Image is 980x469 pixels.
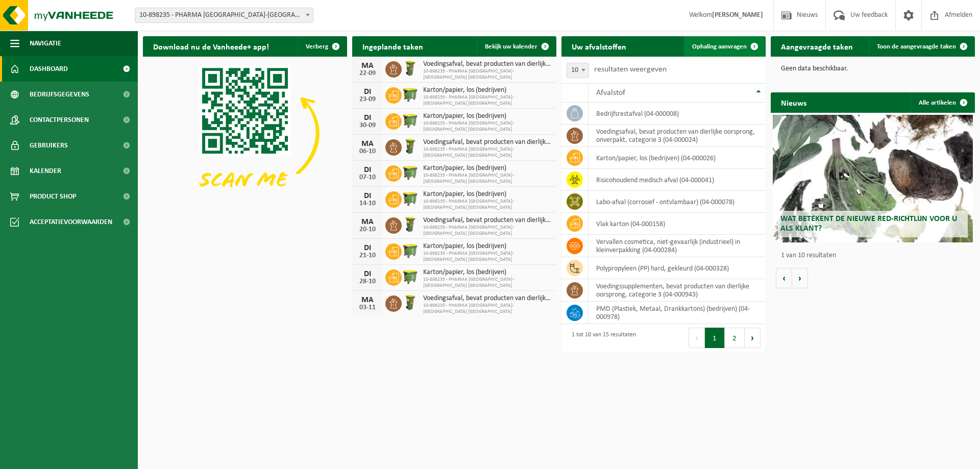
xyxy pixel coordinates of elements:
h2: Nieuws [771,92,817,112]
img: WB-0060-HPE-GN-50 [402,216,419,233]
span: 10-898235 - PHARMA [GEOGRAPHIC_DATA]-[GEOGRAPHIC_DATA] [GEOGRAPHIC_DATA] [423,172,551,185]
div: 14-10 [357,200,378,207]
td: voedingsafval, bevat producten van dierlijke oorsprong, onverpakt, categorie 3 (04-000024) [589,125,766,147]
img: WB-1100-HPE-GN-50 [402,242,419,259]
div: 28-10 [357,278,378,285]
h2: Aangevraagde taken [771,36,863,56]
button: Next [745,328,761,348]
td: vlak karton (04-000158) [589,213,766,235]
div: DI [357,270,378,278]
div: 21-10 [357,252,378,259]
a: Toon de aangevraagde taken [869,36,974,57]
label: resultaten weergeven [594,65,667,73]
h2: Download nu de Vanheede+ app! [143,36,279,56]
td: risicohoudend medisch afval (04-000041) [589,169,766,191]
span: Bekijk uw kalender [485,43,537,50]
h2: Ingeplande taken [352,36,433,56]
span: Product Shop [30,184,76,209]
img: WB-0060-HPE-GN-50 [402,60,419,77]
span: 10 [567,63,589,78]
span: Gebruikers [30,133,68,158]
div: 07-10 [357,174,378,181]
img: WB-1100-HPE-GN-50 [402,164,419,181]
a: Wat betekent de nieuwe RED-richtlijn voor u als klant? [773,115,973,242]
span: 10-898235 - PHARMA [GEOGRAPHIC_DATA]-[GEOGRAPHIC_DATA] [GEOGRAPHIC_DATA] [423,225,551,237]
img: WB-1100-HPE-GN-50 [402,112,419,129]
div: DI [357,244,378,252]
span: Afvalstof [596,89,625,97]
div: 06-10 [357,148,378,155]
img: WB-1100-HPE-GN-50 [402,190,419,207]
td: vervallen cosmetica, niet-gevaarlijk (industrieel) in kleinverpakking (04-000284) [589,235,766,257]
td: bedrijfsrestafval (04-000008) [589,103,766,125]
span: Acceptatievoorwaarden [30,209,112,235]
span: Dashboard [30,56,68,82]
span: 10-898235 - PHARMA [GEOGRAPHIC_DATA]-[GEOGRAPHIC_DATA] [GEOGRAPHIC_DATA] [423,251,551,263]
span: 10-898235 - PHARMA BELGIUM-BELMEDIS HOBOKEN - HOBOKEN [135,8,313,22]
span: Karton/papier, los (bedrijven) [423,242,551,251]
button: Vorige [776,268,792,288]
p: Geen data beschikbaar. [781,65,965,72]
span: 10-898235 - PHARMA [GEOGRAPHIC_DATA]-[GEOGRAPHIC_DATA] [GEOGRAPHIC_DATA] [423,68,551,81]
img: WB-0060-HPE-GN-50 [402,138,419,155]
td: labo-afval (corrosief - ontvlambaar) (04-000078) [589,191,766,213]
span: Karton/papier, los (bedrijven) [423,164,551,172]
div: 20-10 [357,226,378,233]
button: Previous [689,328,705,348]
div: MA [357,62,378,70]
div: DI [357,114,378,122]
div: 23-09 [357,96,378,103]
button: Verberg [298,36,346,57]
span: Voedingsafval, bevat producten van dierlijke oorsprong, onverpakt, categorie 3 [423,216,551,225]
div: DI [357,88,378,96]
span: Navigatie [30,31,61,56]
strong: [PERSON_NAME] [712,11,763,19]
span: 10-898235 - PHARMA [GEOGRAPHIC_DATA]-[GEOGRAPHIC_DATA] [GEOGRAPHIC_DATA] [423,120,551,133]
td: voedingssupplementen, bevat producten van dierlijke oorsprong, categorie 3 (04-000943) [589,279,766,302]
div: MA [357,296,378,304]
span: 10-898235 - PHARMA [GEOGRAPHIC_DATA]-[GEOGRAPHIC_DATA] [GEOGRAPHIC_DATA] [423,199,551,211]
div: 30-09 [357,122,378,129]
span: 10 [567,63,589,78]
button: 1 [705,328,725,348]
div: 22-09 [357,70,378,77]
span: Voedingsafval, bevat producten van dierlijke oorsprong, onverpakt, categorie 3 [423,138,551,146]
td: karton/papier, los (bedrijven) (04-000026) [589,147,766,169]
span: 10-898235 - PHARMA [GEOGRAPHIC_DATA]-[GEOGRAPHIC_DATA] [GEOGRAPHIC_DATA] [423,277,551,289]
span: Verberg [306,43,328,50]
a: Ophaling aanvragen [684,36,765,57]
div: 03-11 [357,304,378,311]
span: Karton/papier, los (bedrijven) [423,268,551,277]
span: Kalender [30,158,61,184]
div: MA [357,140,378,148]
span: Toon de aangevraagde taken [877,43,956,50]
a: Alle artikelen [911,92,974,113]
span: Wat betekent de nieuwe RED-richtlijn voor u als klant? [780,215,957,233]
img: WB-0060-HPE-GN-50 [402,294,419,311]
img: Download de VHEPlus App [143,57,347,210]
span: 10-898235 - PHARMA [GEOGRAPHIC_DATA]-[GEOGRAPHIC_DATA] [GEOGRAPHIC_DATA] [423,146,551,159]
div: DI [357,166,378,174]
div: MA [357,218,378,226]
div: DI [357,192,378,200]
td: polypropyleen (PP) hard, gekleurd (04-000328) [589,257,766,279]
span: Voedingsafval, bevat producten van dierlijke oorsprong, onverpakt, categorie 3 [423,60,551,68]
span: 10-898235 - PHARMA BELGIUM-BELMEDIS HOBOKEN - HOBOKEN [135,8,313,23]
div: 1 tot 10 van 15 resultaten [567,327,636,349]
span: 10-898235 - PHARMA [GEOGRAPHIC_DATA]-[GEOGRAPHIC_DATA] [GEOGRAPHIC_DATA] [423,94,551,107]
td: PMD (Plastiek, Metaal, Drankkartons) (bedrijven) (04-000978) [589,302,766,324]
span: Ophaling aanvragen [692,43,747,50]
span: Bedrijfsgegevens [30,82,89,107]
span: Karton/papier, los (bedrijven) [423,86,551,94]
img: WB-1100-HPE-GN-50 [402,86,419,103]
span: Karton/papier, los (bedrijven) [423,190,551,199]
span: 10-898235 - PHARMA [GEOGRAPHIC_DATA]-[GEOGRAPHIC_DATA] [GEOGRAPHIC_DATA] [423,303,551,315]
h2: Uw afvalstoffen [561,36,636,56]
button: 2 [725,328,745,348]
span: Karton/papier, los (bedrijven) [423,112,551,120]
img: WB-1100-HPE-GN-50 [402,268,419,285]
span: Voedingsafval, bevat producten van dierlijke oorsprong, onverpakt, categorie 3 [423,294,551,303]
button: Volgende [792,268,808,288]
span: Contactpersonen [30,107,89,133]
a: Bekijk uw kalender [477,36,555,57]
